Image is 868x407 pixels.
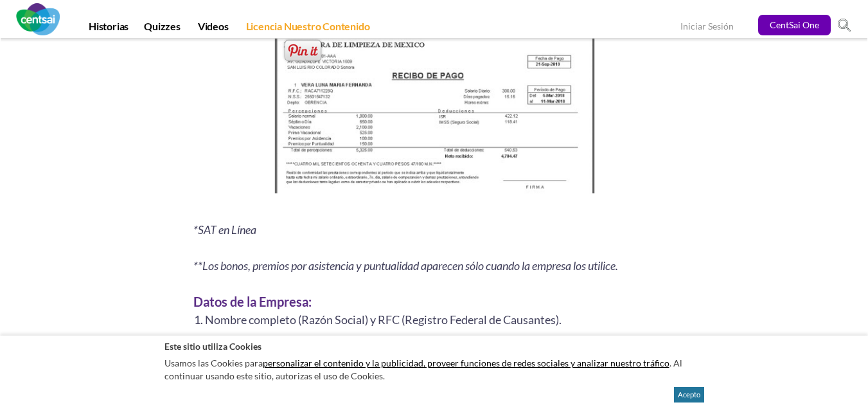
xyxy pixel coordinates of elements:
[81,20,136,38] a: Historias
[136,20,188,38] a: Quizzes
[190,20,236,38] a: Videos
[674,387,704,402] button: Acepto
[193,259,618,273] i: **Los bonos, premios por asistencia y puntualidad aparecen sólo cuando la empresa los utilice.
[758,15,831,35] a: CentSai One
[164,340,704,352] h2: Este sitio utiliza Cookies
[238,20,378,38] a: Licencia Nuestro Contenido
[164,354,704,385] p: Usamos las Cookies para . Al continuar usando este sitio, autorizas el uso de Cookies.
[16,3,60,35] img: CentSai
[205,311,675,328] li: Nombre completo (Razón Social) y RFC (Registro Federal de Causantes).
[193,223,256,237] i: *SAT en Línea
[193,292,675,311] h3: Datos de la Empresa:
[680,21,734,34] a: Iniciar Sesión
